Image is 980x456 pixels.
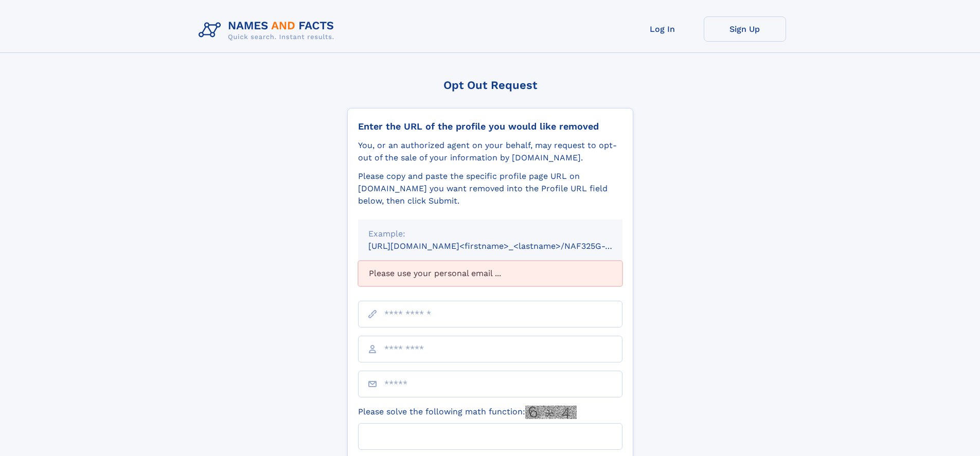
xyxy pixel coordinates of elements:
div: Please use your personal email ... [358,261,622,286]
div: Opt Out Request [347,79,633,92]
small: [URL][DOMAIN_NAME]<firstname>_<lastname>/NAF325G-xxxxxxxx [368,241,642,251]
div: Please copy and paste the specific profile page URL on [DOMAIN_NAME] you want removed into the Pr... [358,170,622,207]
div: You, or an authorized agent on your behalf, may request to opt-out of the sale of your informatio... [358,139,622,164]
a: Sign Up [704,16,786,42]
a: Log In [621,16,704,42]
img: Logo Names and Facts [194,16,343,44]
div: Enter the URL of the profile you would like removed [358,121,622,132]
label: Please solve the following math function: [358,406,577,419]
div: Example: [368,228,612,240]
